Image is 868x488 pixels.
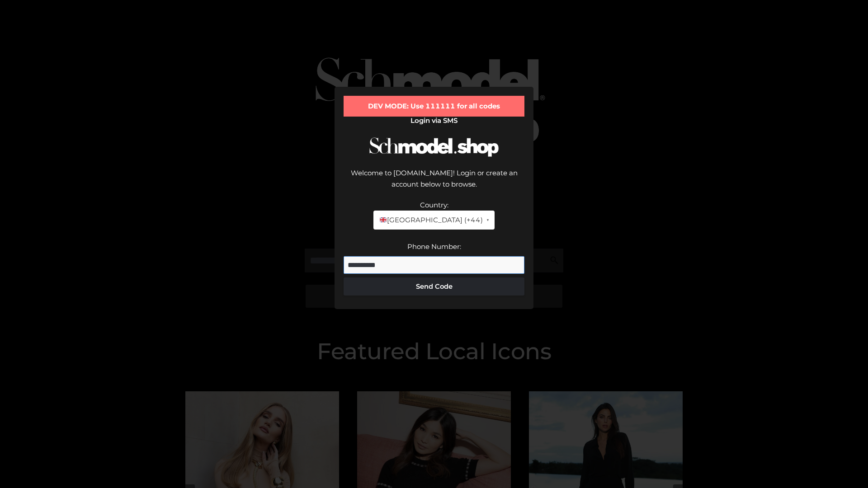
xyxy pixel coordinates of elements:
[344,117,524,125] h2: Login via SMS
[344,96,524,117] div: DEV MODE: Use 111111 for all codes
[344,167,524,199] div: Welcome to [DOMAIN_NAME]! Login or create an account below to browse.
[407,242,461,251] label: Phone Number:
[344,277,524,296] button: Send Code
[366,129,502,165] img: Schmodel Logo
[380,216,387,223] img: 🇬🇧
[379,214,482,226] span: [GEOGRAPHIC_DATA] (+44)
[420,201,448,209] label: Country:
